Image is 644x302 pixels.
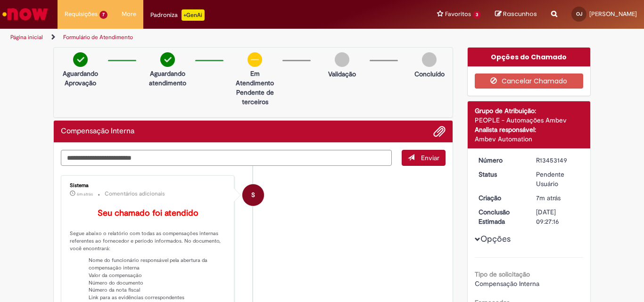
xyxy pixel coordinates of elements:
[536,207,580,226] div: [DATE] 09:27:16
[99,11,107,19] span: 7
[61,150,392,166] textarea: Digite sua mensagem aqui...
[10,33,43,41] a: Página inicial
[248,52,262,67] img: circle-minus.png
[536,155,580,165] div: R13453149
[473,11,481,19] span: 3
[145,69,190,88] p: Aguardando atendimento
[1,5,50,24] img: ServiceNow
[70,183,227,188] div: Sistema
[414,69,445,79] p: Concluído
[89,286,227,294] li: Número da nota fiscal
[335,52,349,67] img: img-circle-grey.png
[589,10,637,18] span: [PERSON_NAME]
[536,194,561,202] span: 7m atrás
[475,270,530,278] b: Tipo de solicitação
[61,127,134,136] h2: Compensação Interna Histórico de tíquete
[475,73,584,89] button: Cancelar Chamado
[471,193,529,203] dt: Criação
[475,115,584,125] div: PEOPLE - Automações Ambev
[433,125,446,138] button: Adicionar anexos
[475,125,584,134] div: Analista responsável:
[421,154,439,162] span: Enviar
[89,294,227,302] li: Link para as evidências correspondentes
[63,33,133,41] a: Formulário de Atendimento
[402,150,446,166] button: Enviar
[468,48,591,66] div: Opções do Chamado
[7,29,422,46] ul: Trilhas de página
[73,52,88,67] img: check-circle-green.png
[150,9,205,21] div: Padroniza
[251,184,255,206] span: S
[536,193,580,203] div: 27/08/2025 15:27:13
[122,9,136,19] span: More
[503,9,537,18] span: Rascunhos
[89,272,227,279] li: Valor da compensação
[445,9,471,19] span: Favoritos
[77,191,93,197] span: 6m atrás
[70,230,227,252] p: Segue abaixo o relatório com todas as compensações internas referentes ao fornecedor e período in...
[576,11,582,17] span: OJ
[471,207,529,226] dt: Conclusão Estimada
[495,10,537,19] a: Rascunhos
[471,170,529,179] dt: Status
[182,9,205,21] p: +GenAi
[58,69,103,88] p: Aguardando Aprovação
[475,279,539,288] span: Compensação Interna
[232,88,278,106] p: Pendente de terceiros
[77,191,93,197] time: 27/08/2025 15:27:31
[536,194,561,202] time: 27/08/2025 15:27:13
[105,190,165,198] small: Comentários adicionais
[475,134,584,144] div: Ambev Automation
[471,155,529,165] dt: Número
[98,208,198,219] b: Seu chamado foi atendido
[65,9,98,19] span: Requisições
[160,52,175,67] img: check-circle-green.png
[536,170,580,188] div: Pendente Usuário
[89,257,227,271] li: Nome do funcionário responsável pela abertura da compensação interna
[89,279,227,287] li: Número do documento
[475,106,584,115] div: Grupo de Atribuição:
[422,52,437,67] img: img-circle-grey.png
[328,69,356,79] p: Validação
[232,69,278,88] p: Em Atendimento
[242,184,264,206] div: System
